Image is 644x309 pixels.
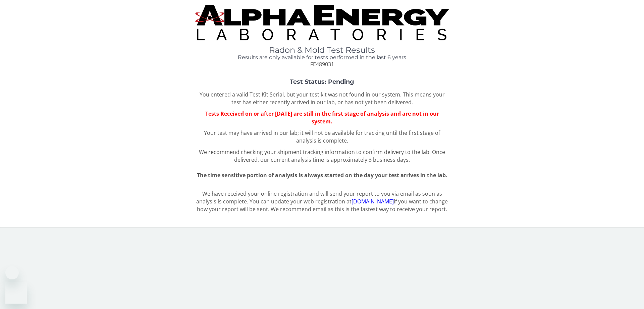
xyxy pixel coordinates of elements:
[195,129,449,145] p: Your test may have arrived in our lab; it will not be available for tracking until the first stag...
[197,171,447,179] span: The time sensitive portion of analysis is always started on the day your test arrives in the lab.
[195,54,449,61] h4: Results are only available for tests performed in the last 6 years
[290,78,354,85] strong: Test Status: Pending
[195,46,449,54] h1: Radon & Mold Test Results
[234,148,445,163] span: Once delivered, our current analysis time is approximately 3 business days.
[205,110,439,125] span: Tests Received on or after [DATE] are still in the first stage of analysis and are not in our sys...
[195,91,449,106] p: You entered a valid Test Kit Serial, but your test kit was not found in our system. This means yo...
[310,61,334,68] span: FE489031
[199,148,431,156] span: We recommend checking your shipment tracking information to confirm delivery to the lab.
[5,282,27,304] iframe: Button to launch messaging window
[352,198,394,205] a: [DOMAIN_NAME]
[5,266,19,279] iframe: Close message
[195,190,449,213] p: We have received your online registration and will send your report to you via email as soon as a...
[195,5,449,40] img: TightCrop.jpg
